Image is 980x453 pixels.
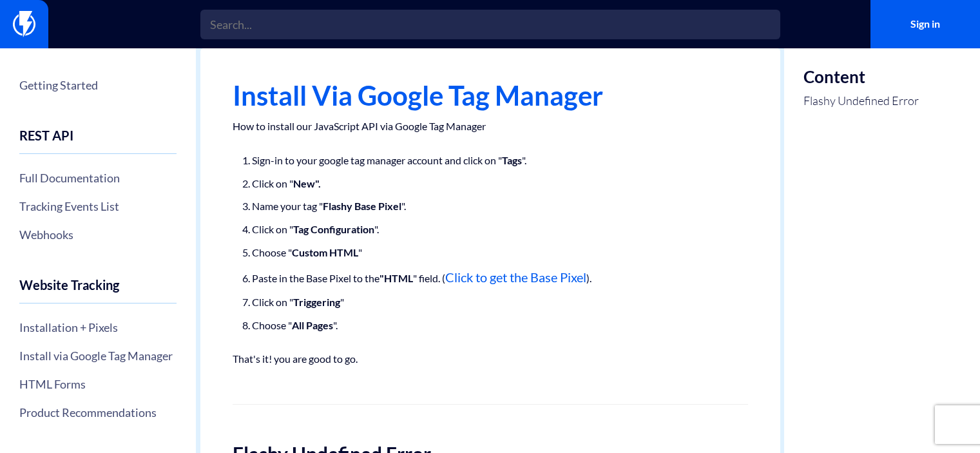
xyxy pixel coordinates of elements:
[233,352,748,365] p: That's it! you are good to go.
[233,81,748,110] h1: Install via Google Tag Manager
[292,319,333,331] strong: All Pages
[252,175,729,192] li: Click on "
[502,154,522,166] strong: Tags
[293,177,321,189] strong: New".
[252,294,729,311] li: Click on " "
[19,167,177,189] a: Full Documentation
[200,10,780,39] input: Search...
[19,195,177,217] a: Tracking Events List
[19,224,177,246] a: Webhooks
[19,74,177,96] a: Getting Started
[19,278,177,304] h4: Website Tracking
[252,198,729,215] li: Name your tag " ".
[19,401,177,423] a: Product Recommendations
[19,316,177,338] a: Installation + Pixels
[803,93,919,110] a: Flashy Undefined Error
[292,246,358,258] strong: Custom HTML
[323,200,401,212] strong: Flashy Base Pixel
[19,373,177,395] a: HTML Forms
[293,296,340,308] strong: Triggering
[445,269,586,285] a: Click to get the Base Pixel
[380,272,413,284] strong: "HTML
[19,345,177,367] a: Install via Google Tag Manager
[233,120,748,133] p: How to install our JavaScript API via Google Tag Manager
[19,128,177,154] h4: REST API
[252,267,729,287] li: Paste in the Base Pixel to the " field. ( ).
[252,317,729,334] li: Choose " ".
[252,244,729,261] li: Choose " "
[252,221,729,238] li: Click on " ".
[252,152,729,169] li: Sign-in to your google tag manager account and click on " ".
[293,223,374,235] strong: Tag Configuration
[803,68,919,86] h3: Content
